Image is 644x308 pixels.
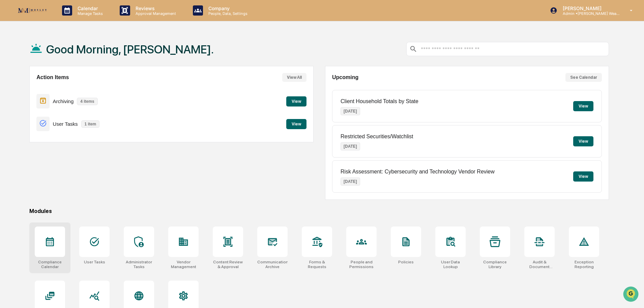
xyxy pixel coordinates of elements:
[60,92,74,97] span: [DATE]
[21,110,55,116] span: [PERSON_NAME]
[56,110,58,116] span: •
[53,98,74,104] p: Archiving
[35,260,65,269] div: Compliance Calendar
[257,260,288,269] div: Communications Archive
[46,136,86,148] a: 🗄️Attestations
[30,52,111,58] div: Start new chat
[565,73,602,82] button: See Calendar
[36,74,69,80] h2: Action Items
[286,120,306,127] a: View
[72,11,106,16] p: Manage Tasks
[341,169,495,175] p: Risk Assessment: Cybersecurity and Technology Vendor Review
[105,74,123,82] button: See all
[341,177,360,186] p: [DATE]
[72,5,106,11] p: Calendar
[7,139,12,144] div: 🖐️
[4,136,46,148] a: 🖐️Preclearance
[524,260,555,269] div: Audit & Document Logs
[84,260,105,264] div: User Tasks
[569,260,599,269] div: Exception Reporting
[557,11,620,16] p: Admin • [PERSON_NAME] Wealth
[573,136,593,146] button: View
[7,14,123,25] p: How can we help?
[203,5,251,11] p: Company
[398,260,414,264] div: Policies
[130,5,179,11] p: Reviews
[341,98,418,104] p: Client Household Totals by State
[77,98,97,105] p: 4 items
[13,151,42,158] span: Data Lookup
[21,92,55,97] span: [PERSON_NAME]
[622,286,641,304] iframe: Open customer support
[13,138,43,145] span: Preclearance
[49,139,54,144] div: 🗄️
[282,73,306,82] button: View All
[7,75,45,80] div: Past conversations
[60,110,74,116] span: [DATE]
[56,92,58,97] span: •
[124,260,154,269] div: Administrator Tasks
[286,98,306,104] a: View
[7,152,12,157] div: 🔎
[341,134,413,140] p: Restricted Securities/Watchlist
[573,101,593,111] button: View
[213,260,243,269] div: Content Review & Approval
[480,260,510,269] div: Compliance Library
[203,11,251,16] p: People, Data, Settings
[81,120,100,128] p: 1 item
[341,142,360,150] p: [DATE]
[332,74,358,80] h2: Upcoming
[4,148,45,161] a: 🔎Data Lookup
[346,260,377,269] div: People and Permissions
[286,96,306,106] button: View
[16,6,49,15] img: logo
[130,11,179,16] p: Approval Management
[557,5,620,11] p: [PERSON_NAME]
[7,86,18,96] img: Tammy Steffen
[30,58,93,64] div: We're available if you need us!
[302,260,332,269] div: Forms & Requests
[56,138,84,145] span: Attestations
[48,167,82,173] a: Powered byPylon
[46,43,214,56] h1: Good Morning, [PERSON_NAME].
[67,168,82,173] span: Pylon
[573,171,593,182] button: View
[14,52,26,64] img: 8933085812038_c878075ebb4cc5468115_72.jpg
[435,260,466,269] div: User Data Lookup
[168,260,199,269] div: Vendor Management
[341,107,360,115] p: [DATE]
[7,52,19,64] img: 1746055101610-c473b297-6a78-478c-a979-82029cc54cd1
[115,54,123,62] button: Start new chat
[286,119,306,129] button: View
[29,208,609,214] div: Modules
[7,104,18,115] img: Tammy Steffen
[53,121,78,127] p: User Tasks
